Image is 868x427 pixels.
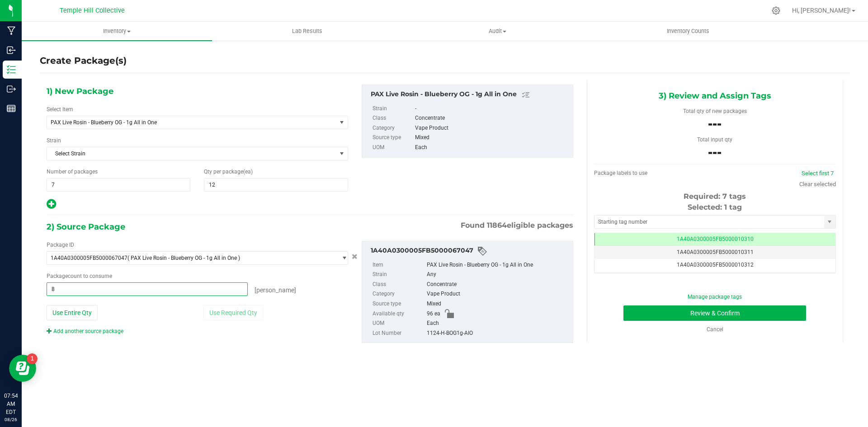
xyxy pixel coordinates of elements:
span: Selected: 1 tag [688,203,742,211]
a: Add another source package [47,328,123,334]
span: Inventory Counts [655,27,722,35]
inline-svg: Inbound [7,46,16,55]
button: Use Entire Qty [47,305,98,320]
span: count [68,273,82,279]
label: Class [373,280,425,290]
div: 1124-H-BOG1g-AIO [427,328,568,338]
span: ( PAX Live Rosin - Blueberry OG - 1g All in One ) [127,255,240,261]
label: Source type [373,299,425,309]
span: Number of packages [47,169,98,175]
label: Category [373,123,413,133]
span: Temple Hill Collective [60,7,125,14]
p: 07:54 AM EDT [4,392,18,416]
span: Select Strain [47,147,336,160]
span: PAX Live Rosin - Blueberry OG - 1g All in One [51,119,321,126]
div: 1A40A0300005FB5000067047 [371,246,568,257]
label: Strain [47,136,61,145]
a: Inventory Counts [593,22,783,41]
span: Total input qty [697,136,732,143]
div: - [415,104,568,114]
span: (ea) [243,169,253,175]
inline-svg: Reports [7,104,16,113]
div: Vape Product [415,123,568,133]
a: Cancel [707,326,723,333]
span: 2) Source Package [47,220,125,234]
input: 12 [204,178,347,191]
div: Concentrate [415,113,568,123]
div: Manage settings [770,6,782,15]
a: Clear selected [799,181,836,188]
span: 1A40A0300005FB5000010311 [677,249,754,255]
label: Item [373,260,425,270]
span: Package labels to use [594,170,647,176]
a: Inventory [22,22,212,41]
span: --- [708,117,722,131]
inline-svg: Manufacturing [7,26,16,35]
span: 1A40A0300005FB5000010310 [677,236,754,242]
input: 7 [47,178,190,191]
a: Audit [402,22,593,41]
label: Select Item [47,105,73,113]
label: Category [373,289,425,299]
span: Add new output [47,203,56,209]
iframe: Resource center unread badge [27,353,38,364]
span: Inventory [22,27,212,35]
span: select [336,147,348,160]
span: Hi, [PERSON_NAME]! [792,7,851,14]
span: 3) Review and Assign Tags [659,89,771,103]
iframe: Resource center [9,355,36,382]
div: Each [427,319,568,328]
a: Lab Results [212,22,402,41]
div: Vape Product [427,289,568,299]
div: PAX Live Rosin - Blueberry OG - 1g All in One [371,89,568,100]
span: select [336,252,348,264]
span: select [336,116,348,129]
span: 11864 [487,221,507,230]
span: [PERSON_NAME] [255,286,296,294]
input: Starting tag number [594,216,824,228]
span: 96 ea [427,309,440,319]
span: 1A40A0300005FB5000010312 [677,262,754,268]
span: Qty per package [204,169,253,175]
button: Review & Confirm [623,305,806,321]
label: UOM [373,143,413,153]
div: Each [415,143,568,153]
span: select [824,216,835,228]
span: Audit [403,27,592,35]
span: --- [708,145,722,160]
span: Required: 7 tags [684,192,746,201]
inline-svg: Inventory [7,65,16,74]
span: Total qty of new packages [683,108,747,114]
label: Source type [373,133,413,143]
label: UOM [373,319,425,328]
label: Class [373,113,413,123]
h4: Create Package(s) [40,54,127,67]
a: Select first 7 [802,170,834,177]
span: Package ID [47,242,74,248]
div: PAX Live Rosin - Blueberry OG - 1g All in One [427,260,568,270]
inline-svg: Outbound [7,84,16,94]
label: Strain [373,270,425,280]
div: Mixed [427,299,568,309]
label: Lot Number [373,328,425,338]
button: Use Required Qty [203,305,263,320]
label: Strain [373,104,413,114]
div: Mixed [415,133,568,143]
label: Available qty [373,309,425,319]
span: Found eligible packages [461,220,573,231]
button: Cancel button [349,250,360,263]
div: Concentrate [427,280,568,290]
div: Any [427,270,568,280]
span: Lab Results [280,27,335,35]
span: 1A40A0300005FB5000067047 [51,255,127,261]
p: 08/26 [4,416,18,423]
a: Manage package tags [688,294,742,300]
span: 1) New Package [47,84,113,98]
span: Package to consume [47,273,112,279]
